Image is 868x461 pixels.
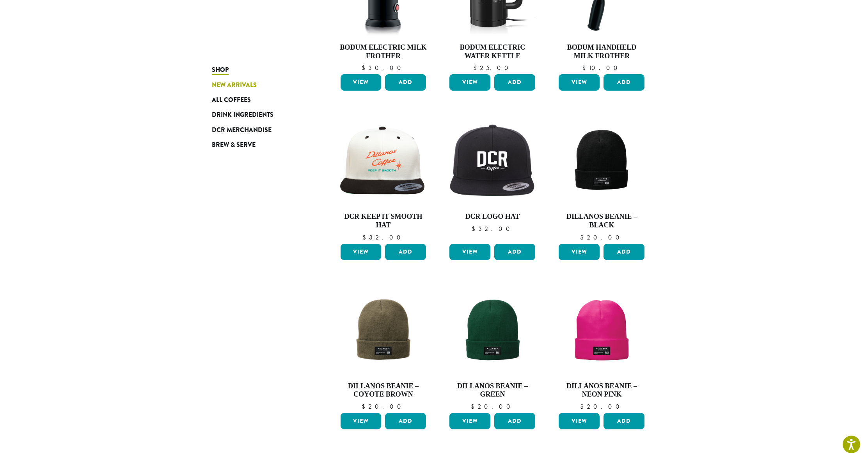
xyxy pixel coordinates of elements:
button: Add [494,244,535,260]
span: DCR Merchandise [212,125,272,135]
a: Drink Ingredients [212,107,305,122]
a: Dillanos Beanie – Green $20.00 [447,286,537,410]
a: Dillanos Beanie – Black $20.00 [557,116,646,240]
a: All Coffees [212,93,305,107]
a: DCR Merchandise [212,123,305,138]
bdi: 32.00 [472,225,513,233]
span: $ [580,233,587,241]
a: DCR Keep It Smooth Hat $32.00 [339,116,428,240]
h4: DCR Logo Hat [447,213,537,221]
span: $ [580,402,587,411]
img: dcr-hat.png [447,123,537,200]
a: View [449,74,490,91]
bdi: 10.00 [582,64,621,72]
h4: Dillanos Beanie – Neon Pink [557,382,646,399]
img: Beanie-Hot-Pink-scaled.png [557,286,646,376]
a: View [559,244,600,260]
a: View [341,74,382,91]
bdi: 20.00 [471,402,514,411]
span: Brew & Serve [212,140,256,150]
a: Brew & Serve [212,138,305,152]
img: keep-it-smooth-hat.png [338,125,428,198]
span: $ [473,64,480,72]
a: Dillanos Beanie – Neon Pink $20.00 [557,286,646,410]
a: Dillanos Beanie – Coyote Brown $20.00 [339,286,428,410]
span: $ [362,233,369,241]
span: Shop [212,65,229,75]
img: Beanie-Emerald-Green-scaled.png [447,286,537,376]
span: $ [362,402,368,411]
span: $ [472,225,478,233]
img: Beanie-Black-scaled.png [557,116,646,206]
button: Add [494,413,535,429]
button: Add [385,244,426,260]
a: Shop [212,63,305,77]
a: View [559,413,600,429]
h4: Dillanos Beanie – Green [447,382,537,399]
a: View [341,413,382,429]
span: $ [471,402,477,411]
a: View [449,244,490,260]
a: New Arrivals [212,77,305,92]
h4: Bodum Electric Water Kettle [447,43,537,60]
h4: Bodum Handheld Milk Frother [557,43,646,60]
button: Add [385,413,426,429]
a: View [341,244,382,260]
bdi: 20.00 [580,233,623,241]
button: Add [604,244,644,260]
h4: DCR Keep It Smooth Hat [339,213,428,229]
bdi: 20.00 [362,402,405,411]
span: $ [362,64,368,72]
a: View [559,74,600,91]
img: Beanie-Coyote-Brown-scaled.png [338,286,428,376]
span: Drink Ingredients [212,110,273,120]
bdi: 25.00 [473,64,512,72]
bdi: 20.00 [580,402,623,411]
a: View [449,413,490,429]
h4: Dillanos Beanie – Black [557,213,646,229]
button: Add [494,74,535,91]
bdi: 32.00 [362,233,404,241]
span: $ [582,64,589,72]
span: All Coffees [212,95,251,105]
button: Add [604,74,644,91]
h4: Bodum Electric Milk Frother [339,43,428,60]
button: Add [385,74,426,91]
a: DCR Logo Hat $32.00 [447,116,537,240]
bdi: 30.00 [362,64,405,72]
button: Add [604,413,644,429]
span: New Arrivals [212,80,257,90]
h4: Dillanos Beanie – Coyote Brown [339,382,428,399]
